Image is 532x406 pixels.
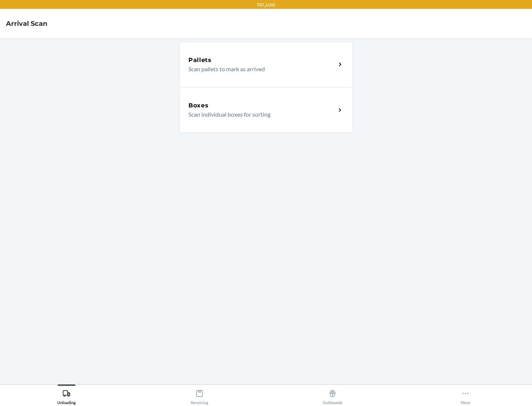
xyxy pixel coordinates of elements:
div: Outbounds [323,386,342,405]
button: Receiving [133,385,266,405]
button: More [399,385,532,405]
p: Scan individual boxes for sorting [188,110,330,119]
h5: Pallets [188,56,212,65]
a: BoxesScan individual boxes for sorting [179,87,353,133]
p: TST_LOG [257,1,275,8]
button: Outbounds [266,385,399,405]
p: Scan pallets to mark as arrived [188,65,330,73]
h5: Boxes [188,101,209,110]
div: Unloading [57,386,76,405]
div: Receiving [191,386,208,405]
h4: Arrival Scan [6,19,47,28]
a: PalletsScan pallets to mark as arrived [179,41,353,87]
div: More [461,386,470,405]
